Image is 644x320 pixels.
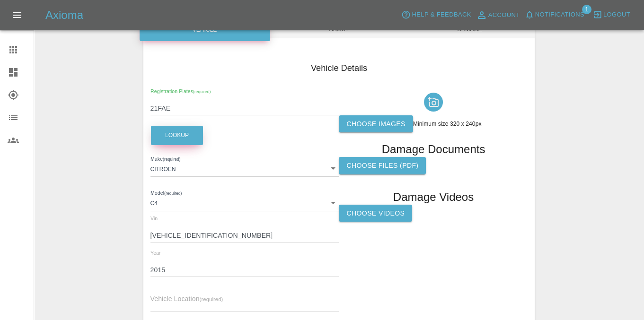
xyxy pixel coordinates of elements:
button: Help & Feedback [399,8,473,22]
small: (required) [200,296,223,302]
span: 1 [582,5,591,14]
label: Model [150,190,182,197]
span: Vehicle Location [150,295,223,303]
h4: Vehicle Details [150,62,528,75]
span: Minimum size 320 x 240px [413,121,482,127]
button: Lookup [151,126,203,145]
div: CITROEN [150,160,339,177]
small: (required) [193,89,211,94]
label: Choose Videos [339,205,412,222]
small: (required) [164,191,182,196]
button: Open drawer [6,4,28,26]
button: Notifications [522,8,587,22]
h5: Axioma [45,8,83,23]
h1: Damage Videos [393,190,474,205]
span: Notifications [535,9,584,20]
button: Logout [591,8,633,22]
label: Choose files (pdf) [339,157,426,174]
span: Account [488,10,520,21]
div: C4 [150,194,339,211]
label: Choose images [339,115,413,133]
a: Account [474,8,522,23]
h1: Damage Documents [382,142,485,157]
small: (required) [163,157,180,161]
span: Registration Plates [150,88,211,94]
span: Vin [150,216,158,221]
label: Make [150,156,180,163]
span: Year [150,250,161,256]
span: Help & Feedback [412,9,471,20]
span: Logout [603,9,630,20]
